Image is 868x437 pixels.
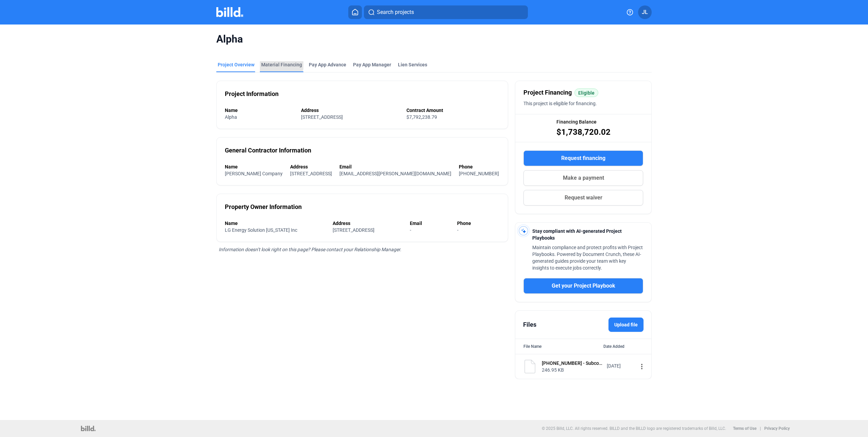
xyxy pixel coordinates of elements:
[556,127,611,137] span: $1,738,720.02
[457,220,500,227] div: Phone
[642,8,648,16] span: JL
[410,220,451,227] div: Email
[561,154,605,162] span: Request financing
[523,320,536,329] div: Files
[523,150,643,166] button: Request financing
[542,426,726,431] p: © 2025 Billd, LLC. All rights reserved. BILLD and the BILLD logo are registered trademarks of Bil...
[225,227,297,233] span: LG Energy Solution [US_STATE] Inc
[406,107,500,114] div: Contract Amount
[398,61,427,68] div: Lien Services
[81,426,96,431] img: logo
[542,360,602,367] div: [PHONE_NUMBER] - Subcontract - Barin Group
[574,88,598,97] mat-chip: Eligible
[309,61,346,68] div: Pay App Advance
[225,114,237,120] span: Alpha
[225,202,302,212] div: Property Owner Information
[225,146,311,155] div: General Contractor Information
[733,426,756,431] b: Terms of Use
[552,282,615,290] span: Get your Project Playbook
[377,8,414,16] span: Search projects
[760,426,761,431] p: |
[225,89,279,99] div: Project Information
[532,245,643,271] span: Maintain compliance and protect profits with Project Playbooks. Powered by Document Crunch, these...
[219,247,401,252] span: Information doesn’t look right on this page? Please contact your Relationship Manager.
[290,171,332,176] span: [STREET_ADDRESS]
[225,220,326,227] div: Name
[301,107,399,114] div: Address
[225,171,283,176] span: [PERSON_NAME] Company
[565,194,602,202] span: Request waiver
[523,170,643,186] button: Make a payment
[225,107,294,114] div: Name
[216,33,652,46] span: Alpha
[764,426,790,431] b: Privacy Policy
[523,343,541,350] div: File Name
[523,88,572,97] span: Project Financing
[218,61,254,68] div: Project Overview
[406,114,437,120] span: $7,792,238.79
[333,227,374,233] span: [STREET_ADDRESS]
[339,171,451,176] span: [EMAIL_ADDRESS][PERSON_NAME][DOMAIN_NAME]
[638,362,646,371] mat-icon: more_vert
[261,61,302,68] div: Material Financing
[542,367,602,373] div: 246.95 KB
[333,220,403,227] div: Address
[608,318,644,332] label: Upload file
[457,227,458,233] span: -
[563,174,604,182] span: Make a payment
[225,163,283,170] div: Name
[353,61,391,68] span: Pay App Manager
[339,163,452,170] div: Email
[607,362,634,369] div: [DATE]
[459,171,499,176] span: [PHONE_NUMBER]
[523,278,643,294] button: Get your Project Playbook
[523,360,537,373] img: document
[556,118,597,125] span: Financing Balance
[532,228,622,241] span: Stay compliant with AI-generated Project Playbooks
[410,227,411,233] span: -
[459,163,500,170] div: Phone
[638,5,652,19] button: JL
[603,343,643,350] div: Date Added
[216,7,243,17] img: Billd Company Logo
[523,190,643,206] button: Request waiver
[301,114,343,120] span: [STREET_ADDRESS]
[523,101,597,106] span: This project is eligible for financing.
[364,5,528,19] button: Search projects
[290,163,333,170] div: Address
